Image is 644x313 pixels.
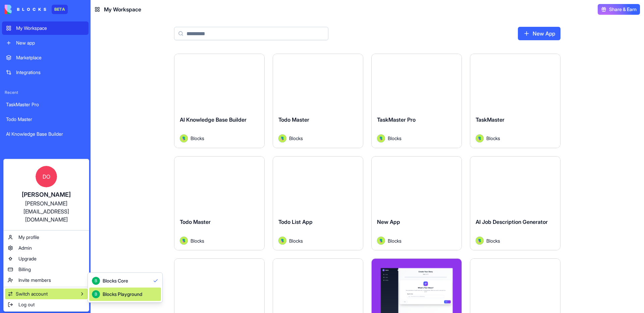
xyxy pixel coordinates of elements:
[6,131,85,137] div: AI Knowledge Base Builder
[2,90,89,95] span: Recent
[5,264,88,275] a: Billing
[5,243,88,253] a: Admin
[6,116,85,123] div: Todo Master
[18,266,31,273] span: Billing
[16,291,48,297] span: Switch account
[5,275,88,286] a: Invite members
[10,199,82,224] div: [PERSON_NAME][EMAIL_ADDRESS][DOMAIN_NAME]
[18,277,51,284] span: Invite members
[6,101,85,108] div: TaskMaster Pro
[36,166,57,187] span: DO
[18,234,39,241] span: My profile
[18,245,32,251] span: Admin
[5,161,88,229] a: DO[PERSON_NAME][PERSON_NAME][EMAIL_ADDRESS][DOMAIN_NAME]
[18,301,35,308] span: Log out
[18,255,37,262] span: Upgrade
[5,253,88,264] a: Upgrade
[10,190,82,199] div: [PERSON_NAME]
[5,232,88,243] a: My profile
